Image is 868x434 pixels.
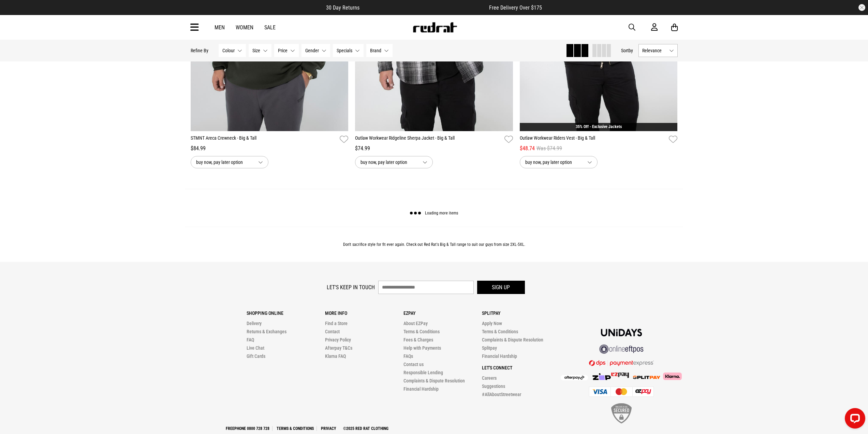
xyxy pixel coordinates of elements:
[333,44,364,57] button: Specials
[325,329,340,334] a: Contact
[599,345,644,354] img: online eftpos
[340,426,391,431] a: ©2025 Red Rat Clothing
[482,337,543,342] a: Complaints & Dispute Resolution
[325,345,352,351] a: Afterpay T&Cs
[325,353,346,359] a: Klarna FAQ
[191,135,337,144] a: STMNT Areca Crewneck - Big & Tall
[561,375,588,380] img: Afterpay
[247,353,265,359] a: Gift Cards
[403,345,441,351] a: Help with Payments
[477,281,525,294] button: Sign up
[236,24,253,31] a: Women
[219,44,246,57] button: Colour
[252,48,260,53] span: Size
[629,48,633,53] span: by
[482,345,497,351] a: Splitpay
[425,211,458,216] span: Loading more items
[278,48,288,53] span: Price
[325,337,351,342] a: Privacy Policy
[355,144,513,153] div: $74.99
[305,48,319,53] span: Gender
[247,310,325,316] p: Shopping Online
[489,4,542,11] span: Free Delivery Over $175
[247,345,264,351] a: Live Chat
[482,375,497,381] a: Careers
[601,329,642,336] img: Unidays
[525,158,582,166] span: buy now, pay later option
[589,360,654,366] img: DPS
[403,386,439,392] a: Financial Hardship
[660,373,682,380] img: Klarna
[373,4,475,11] iframe: Customer reviews powered by Trustpilot
[355,135,502,144] a: Outlaw Workwear Ridgeline Sherpa Jacket - Big & Tall
[191,48,208,53] p: Refine By
[482,321,502,326] a: Apply Now
[361,158,417,166] span: buy now, pay later option
[611,403,632,423] img: SSL
[403,353,413,359] a: FAQs
[325,321,348,326] a: Find a Store
[318,426,339,431] a: Privacy
[403,329,440,334] a: Terms & Conditions
[403,370,443,375] a: Responsible Lending
[621,46,633,55] button: Sortby
[520,135,666,144] a: Outlaw Workwear Riders Vest - Big & Tall
[638,44,678,57] button: Relevance
[337,48,352,53] span: Specials
[222,48,235,53] span: Colour
[536,144,562,153] span: Was $74.99
[215,24,225,31] a: Men
[839,405,868,434] iframe: LiveChat chat widget
[249,44,271,57] button: Size
[482,383,505,389] a: Suggestions
[191,156,268,168] button: buy now, pay later option
[482,329,518,334] a: Terms & Conditions
[370,48,381,53] span: Brand
[355,156,433,168] button: buy now, pay later option
[326,4,359,11] span: 30 Day Returns
[589,387,654,397] img: Cards
[301,44,330,57] button: Gender
[223,426,273,431] a: Freephone 0800 728 728
[642,48,666,53] span: Relevance
[274,44,299,57] button: Price
[274,426,317,431] a: Terms & Conditions
[611,373,629,378] img: Splitpay
[592,373,611,380] img: Zip
[482,392,521,397] a: #AllAboutStreetwear
[403,337,433,342] a: Fees & Charges
[247,337,254,342] a: FAQ
[482,365,560,370] p: Let's Connect
[403,310,482,316] p: Ezpay
[247,329,286,334] a: Returns & Exchanges
[633,376,660,379] img: Splitpay
[482,353,517,359] a: Financial Hardship
[520,144,535,153] span: $48.74
[520,156,598,168] button: buy now, pay later option
[403,362,424,367] a: Contact us
[366,44,393,57] button: Brand
[482,310,560,316] p: Splitpay
[327,284,375,291] label: Let's keep in touch
[325,310,403,316] p: More Info
[403,321,428,326] a: About EZPay
[403,378,465,383] a: Complaints & Dispute Resolution
[196,158,253,166] span: buy now, pay later option
[576,124,622,129] a: 35% Off - Exclusive Jackets
[264,24,276,31] a: Sale
[247,321,262,326] a: Delivery
[412,22,457,32] img: Redrat logo
[191,144,349,153] div: $84.99
[191,242,678,247] p: Don't sacrifice style for fit ever again. Check out Red Rat's Big & Tall range to suit our guys f...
